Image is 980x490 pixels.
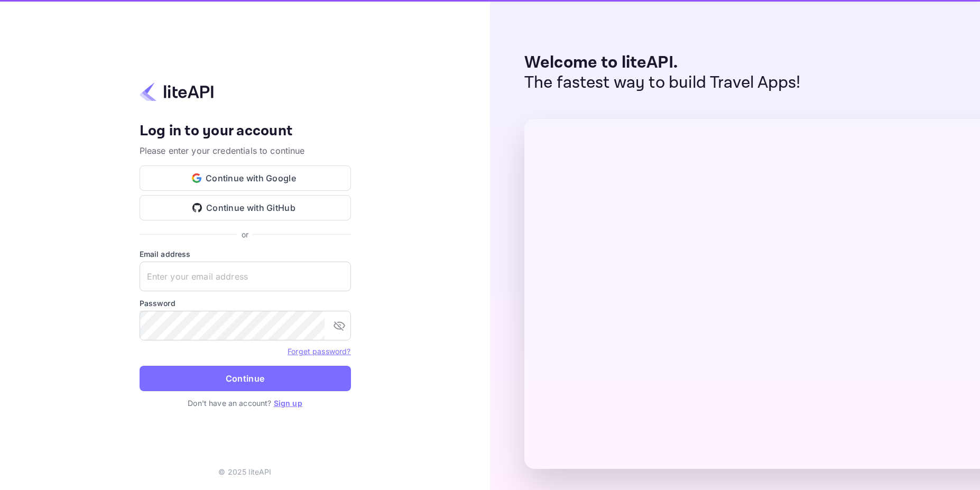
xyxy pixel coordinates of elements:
[524,53,801,73] p: Welcome to liteAPI.
[288,347,350,356] a: Forget password?
[140,262,351,291] input: Enter your email address
[274,399,302,408] a: Sign up
[140,144,351,157] p: Please enter your credentials to continue
[140,165,351,191] button: Continue with Google
[140,195,351,220] button: Continue with GitHub
[140,397,351,409] p: Don't have an account?
[140,81,214,102] img: liteapi
[140,298,351,309] label: Password
[140,122,351,141] h4: Log in to your account
[140,366,351,391] button: Continue
[242,229,248,240] p: or
[288,346,350,356] a: Forget password?
[218,466,271,477] p: © 2025 liteAPI
[524,73,801,93] p: The fastest way to build Travel Apps!
[329,315,350,336] button: toggle password visibility
[140,248,351,260] label: Email address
